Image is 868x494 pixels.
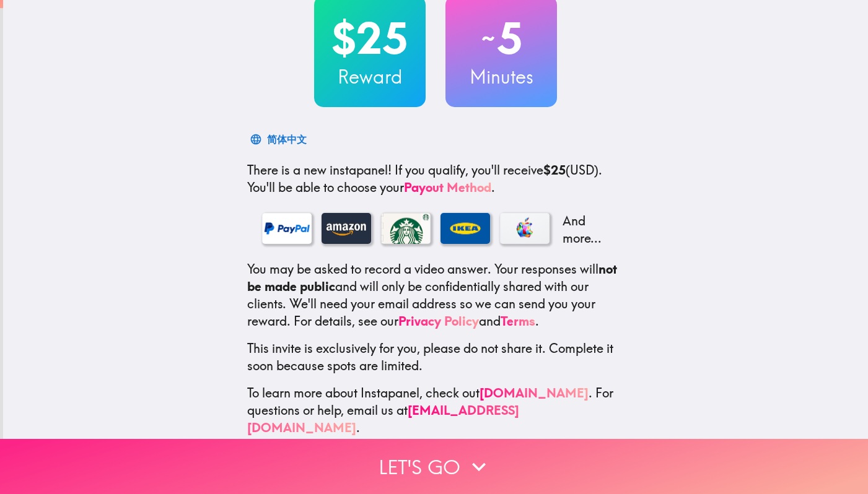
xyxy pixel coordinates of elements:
h3: Reward [314,64,426,90]
span: ~ [480,20,497,57]
h2: $25 [314,13,426,64]
a: [EMAIL_ADDRESS][DOMAIN_NAME] [247,402,519,435]
a: Payout Method [404,180,491,195]
b: not be made public [247,261,617,294]
span: There is a new instapanel! [247,162,392,178]
a: [DOMAIN_NAME] [480,385,589,401]
p: You may be asked to record a video answer. Your responses will and will only be confidentially sh... [247,261,624,330]
h2: 5 [445,13,557,64]
p: And more... [559,212,609,247]
p: This invite is exclusively for you, please do not share it. Complete it soon because spots are li... [247,340,624,375]
p: If you qualify, you'll receive (USD) . You'll be able to choose your . [247,162,624,196]
h3: Minutes [445,64,557,90]
b: $25 [543,162,566,178]
div: 简体中文 [267,131,307,148]
button: 简体中文 [247,127,312,152]
a: Terms [501,313,535,329]
a: Privacy Policy [398,313,479,329]
p: To learn more about Instapanel, check out . For questions or help, email us at . [247,384,624,436]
